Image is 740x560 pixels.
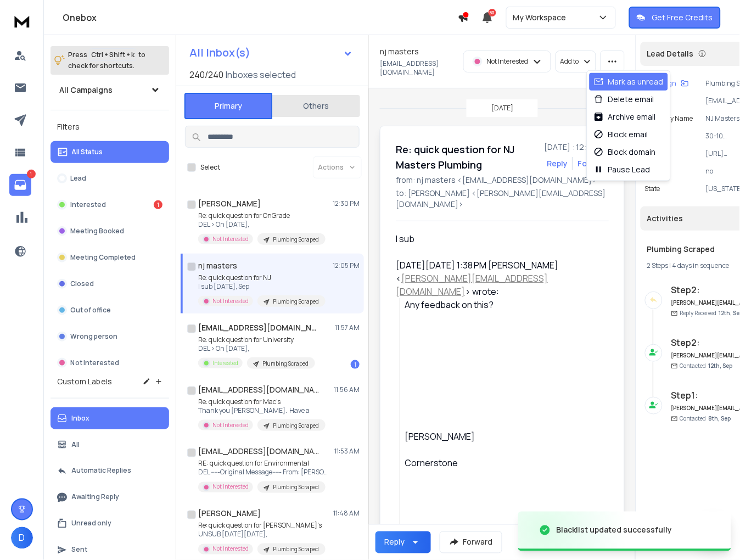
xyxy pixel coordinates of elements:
[489,9,496,16] span: 50
[594,164,651,175] div: Pause Lead
[27,170,36,178] p: 1
[594,94,654,105] div: Delete email
[513,12,571,23] p: My Workspace
[652,12,713,23] p: Get Free Credits
[63,11,458,24] h1: Onebox
[594,129,648,140] div: Block email
[11,527,33,549] span: D
[594,111,656,122] div: Archive email
[594,76,664,87] div: Mark as unread
[594,147,656,158] div: Block domain
[11,11,33,31] img: logo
